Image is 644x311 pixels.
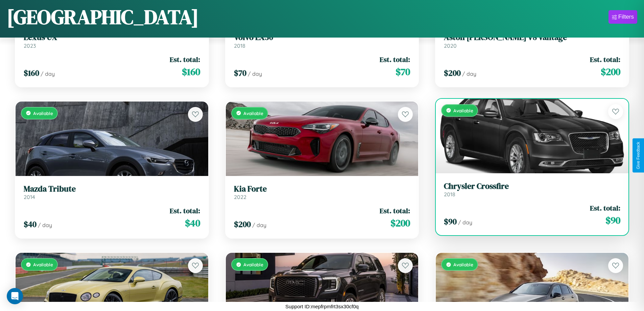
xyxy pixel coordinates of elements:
span: Available [33,262,53,267]
span: Available [33,110,53,116]
span: $ 200 [601,65,620,79]
a: Aston [PERSON_NAME] V8 Vantage2020 [444,32,620,49]
span: / day [248,70,262,77]
div: Give Feedback [636,142,641,169]
span: Est. total: [170,54,200,64]
span: / day [41,70,55,77]
span: Est. total: [170,206,200,216]
span: $ 40 [24,219,37,230]
span: $ 90 [605,214,620,227]
h1: [GEOGRAPHIC_DATA] [7,3,199,31]
span: Available [453,108,473,113]
div: Open Intercom Messenger [7,288,23,304]
span: 2022 [234,194,246,200]
span: Est. total: [380,206,410,216]
h3: Chrysler Crossfire [444,181,620,191]
h3: Kia Forte [234,184,410,194]
span: Available [453,262,473,267]
div: Filters [618,14,634,20]
h3: Volvo EX30 [234,32,410,42]
span: 2023 [24,42,36,49]
button: Filters [609,10,637,24]
a: Mazda Tribute2014 [24,184,200,201]
span: Est. total: [590,203,620,213]
a: Kia Forte2022 [234,184,410,201]
span: 2018 [234,42,245,49]
span: / day [38,222,52,228]
span: Est. total: [380,54,410,64]
span: $ 160 [182,65,200,79]
span: 2020 [444,42,457,49]
span: $ 90 [444,216,457,227]
p: Support ID: mepfrpmfrt3sx30cf0q [285,302,359,311]
span: $ 200 [390,216,410,230]
span: Available [243,110,263,116]
span: $ 70 [396,65,410,79]
span: $ 70 [234,67,246,79]
span: $ 40 [185,216,200,230]
a: Volvo EX302018 [234,32,410,49]
span: $ 160 [24,67,39,79]
span: Est. total: [590,54,620,64]
span: $ 200 [444,67,461,79]
a: Lexus UX2023 [24,32,200,49]
h3: Lexus UX [24,32,200,42]
span: 2018 [444,191,455,198]
span: / day [458,219,472,226]
h3: Aston [PERSON_NAME] V8 Vantage [444,32,620,42]
span: $ 200 [234,219,251,230]
span: Available [243,262,263,267]
a: Chrysler Crossfire2018 [444,181,620,198]
span: / day [462,70,476,77]
span: 2014 [24,194,35,200]
span: / day [252,222,266,228]
h3: Mazda Tribute [24,184,200,194]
